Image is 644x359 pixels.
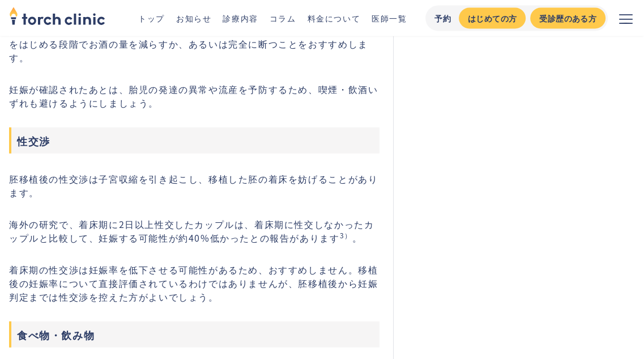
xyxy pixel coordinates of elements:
a: コラム [270,12,296,24]
a: home [9,8,105,28]
p: 胚移植後の性交渉は子宮収縮を引き起こし、移植した胚の着床を妨げることがあります。 [9,172,379,199]
div: はじめての方 [468,12,517,24]
div: 予約 [434,12,452,24]
a: 料金について [308,12,361,24]
p: 少量の飲酒であれば、妊娠がわかるまでに摂取していても大きな問題にならないとされていますが、量が多い場合は不妊につながるという報告もあります 。妊活をはじめる段階でお酒の量を減らすか、あるいは完全... [9,10,379,64]
a: はじめての方 [459,8,526,29]
h3: 食べ物・飲み物 [9,322,379,348]
img: torch clinic [9,3,105,28]
a: 診療内容 [223,12,258,24]
a: 受診歴のある方 [530,8,605,29]
a: 医師一覧 [372,12,407,24]
p: 妊娠が確認されたあとは、胎児の発達の異常や流産を予防するため、喫煙・飲酒いずれも避けるようにしましょう。 [9,82,379,109]
h3: 性交渉 [9,128,379,154]
p: 着床期の性交渉は妊娠率を低下させる可能性があるため、おすすめしません。移植後の妊娠率について直接評価されているわけではありませんが、胚移植後から妊娠判定までは性交渉を控えた方がよいでしょう。 [9,263,379,303]
sup: 3） [339,230,352,240]
a: トップ [138,12,165,24]
div: 受診歴のある方 [539,12,596,24]
p: 海外の研究で、着床期に2日以上性交したカップルは、着床期に性交しなかったカップルと比較して、妊娠する可能性が約40%低かったとの報告があります 。 [9,217,379,244]
a: お知らせ [176,12,211,24]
